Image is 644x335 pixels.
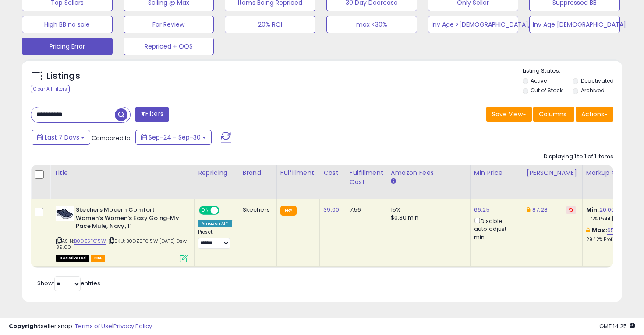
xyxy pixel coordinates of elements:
button: max <30% [326,16,417,33]
a: 39.00 [323,206,339,214]
div: 7.56 [350,206,380,214]
button: Columns [533,107,574,122]
button: Save View [486,107,532,122]
span: Last 7 Days [45,133,79,142]
span: OFF [218,207,232,214]
div: Disable auto adjust min [474,216,516,241]
button: Pricing Error [22,38,113,55]
button: Inv Age [DEMOGRAPHIC_DATA] [529,16,620,33]
div: $0.30 min [391,214,464,222]
div: Skechers [243,206,270,214]
div: Title [54,168,191,178]
button: Actions [576,107,613,122]
div: [PERSON_NAME] [527,168,579,178]
div: 15% [391,206,464,214]
strong: Copyright [9,322,41,330]
a: 66.25 [474,206,490,214]
a: Privacy Policy [113,322,152,330]
a: B0DZ5F615W [74,237,106,245]
button: For Review [124,16,214,33]
div: Fulfillment [280,168,316,178]
label: Out of Stock [531,87,563,94]
div: Fulfillment Cost [350,168,383,187]
div: Brand [243,168,273,178]
div: Displaying 1 to 1 of 1 items [544,153,613,161]
span: Show: entries [37,279,100,287]
small: FBA [280,206,297,216]
span: Sep-24 - Sep-30 [149,133,201,142]
label: Active [531,77,547,84]
a: 65.85 [607,226,623,235]
button: Last 7 Days [32,130,90,145]
small: Amazon Fees. [391,178,396,185]
div: Repricing [198,168,235,178]
div: Clear All Filters [31,85,70,93]
h5: Listings [46,70,80,82]
button: Filters [135,107,169,122]
a: Terms of Use [75,322,112,330]
span: ON [200,207,211,214]
label: Archived [581,87,605,94]
span: All listings that are unavailable for purchase on Amazon for any reason other than out-of-stock [56,255,89,262]
span: 2025-10-9 14:25 GMT [599,322,635,330]
div: Amazon AI * [198,220,232,227]
div: seller snap | | [9,322,152,331]
b: Min: [586,206,599,214]
button: Sep-24 - Sep-30 [135,130,212,145]
label: Deactivated [581,77,614,84]
button: 20% ROI [225,16,315,33]
button: Repriced + OOS [124,38,214,55]
button: High BB no sale [22,16,113,33]
span: Columns [539,110,566,119]
div: Min Price [474,168,519,178]
a: 87.28 [532,206,548,214]
b: Max: [592,226,607,234]
p: Listing States: [523,67,623,75]
div: Amazon Fees [391,168,467,178]
span: | SKU: B0DZ5F615W [DATE] Dsw 39.00 [56,237,187,251]
b: Skechers Modern Comfort Women's Women's Easy Going-My Pace Mule, Navy, 11 [76,206,182,233]
div: Cost [323,168,342,178]
div: Preset: [198,229,232,249]
a: 20.00 [599,206,615,214]
img: 41Oi9yc2maL._SL40_.jpg [56,206,74,221]
span: FBA [91,255,106,262]
button: Inv Age >[DEMOGRAPHIC_DATA], <91 [428,16,519,33]
div: ASIN: [56,206,188,261]
span: Compared to: [92,134,132,142]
